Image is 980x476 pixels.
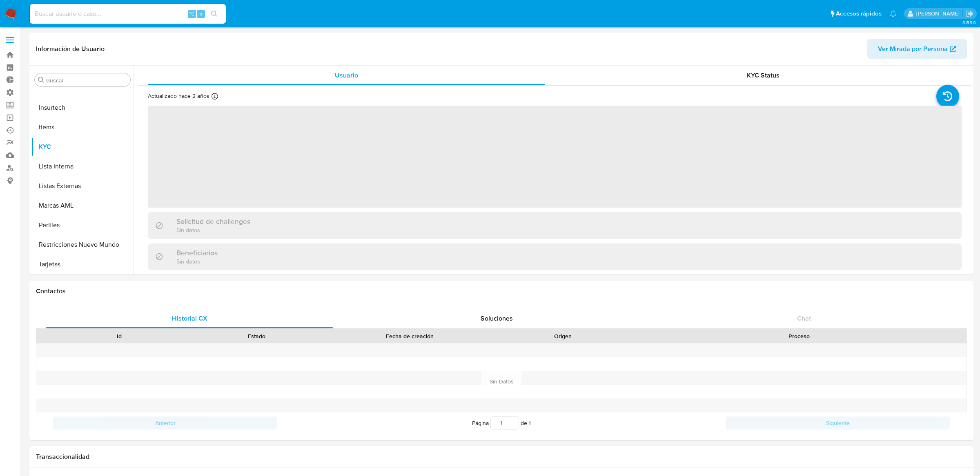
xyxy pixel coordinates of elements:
button: Tarjetas [31,255,134,274]
h3: Beneficiarios [176,248,218,257]
span: Chat [797,314,811,323]
span: KYC Status [747,71,780,80]
a: Salir [965,9,974,18]
button: Lista Interna [31,157,134,176]
div: BeneficiariosSin datos [148,244,962,270]
p: Sin datos [176,226,250,234]
button: Perfiles [31,215,134,235]
span: 1 [529,419,531,427]
button: Siguiente [726,416,950,430]
button: KYC [31,137,134,157]
h1: Contactos [36,287,967,295]
h3: Solicitud de challenges [176,217,250,226]
span: Accesos rápidos [836,9,882,18]
div: Fecha de creación [331,332,488,340]
div: Proceso [637,332,961,340]
button: Ver Mirada por Persona [867,39,967,59]
span: ⌥ [189,10,195,18]
button: Listas Externas [31,176,134,196]
button: Items [31,117,134,137]
p: Actualizado hace 2 años [148,92,209,100]
div: Id [56,332,182,340]
button: Marcas AML [31,196,134,215]
button: Insurtech [31,98,134,117]
div: Estado [194,332,319,340]
div: Origen [500,332,626,340]
span: ‌ [148,106,962,208]
span: Historial CX [172,314,207,323]
span: Soluciones [481,314,513,323]
span: Página de [472,416,531,430]
span: Ver Mirada por Persona [878,39,948,59]
h1: Transaccionalidad [36,453,967,461]
p: eric.malcangi@mercadolibre.com [916,10,962,18]
p: Sin datos [176,257,218,265]
button: Anterior [53,416,277,430]
div: Solicitud de challengesSin datos [148,212,962,239]
button: Restricciones Nuevo Mundo [31,235,134,255]
input: Buscar usuario o caso... [30,9,226,19]
span: s [200,10,202,18]
h1: Información de Usuario [36,45,105,53]
a: Notificaciones [890,10,897,17]
button: Buscar [38,77,45,83]
button: search-icon [206,8,223,20]
input: Buscar [46,77,127,84]
span: Usuario [335,71,358,80]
